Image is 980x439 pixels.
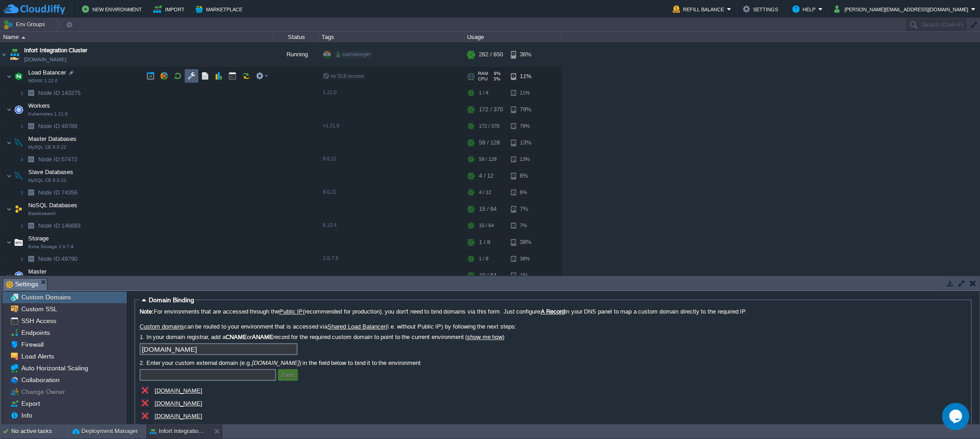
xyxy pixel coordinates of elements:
[11,424,68,439] div: No active tasks
[323,255,338,261] span: 2.0-7.8
[479,42,503,67] div: 262 / 650
[37,189,79,196] a: Node ID:74356
[140,323,966,330] label: can be routed to your environment that is accessed via (i.e. without Public IP) by following the ...
[511,219,540,233] div: 7%
[479,252,488,266] div: 1 / 8
[25,252,37,266] img: AMDAwAAAACH5BAEAAAAALAAAAAABAAEAAAICRAEAOw==
[28,111,68,117] span: Kubernetes 1.21.6
[20,329,51,337] a: Endpoints
[27,201,79,209] span: NoSQL Databases
[479,119,499,133] div: 172 / 370
[20,376,61,384] span: Collaboration
[27,135,78,142] a: Master DatabasesMySQL CE 8.0.22
[279,308,303,315] a: Public IP
[20,352,55,360] span: Load Alerts
[942,403,971,430] iframe: chat widget
[20,305,59,313] a: Custom SSL
[72,427,138,436] button: Deployment Manager
[492,71,501,76] span: 9%
[140,308,966,315] label: For environments that are accessed through the (recommended for production), you don't need to bi...
[28,78,58,84] span: NGINX 1.22.0
[27,102,51,109] a: WorkersKubernetes 1.21.6
[12,233,25,251] img: AMDAwAAAACH5BAEAAAAALAAAAAABAAEAAAICRAEAOw==
[792,4,818,15] button: Help
[37,255,79,263] a: Node ID:49790
[12,200,25,218] img: AMDAwAAAACH5BAEAAAAALAAAAAABAAEAAAICRAEAOw==
[3,18,48,31] button: Env Groups
[6,67,12,85] img: AMDAwAAAACH5BAEAAAAALAAAAAABAAEAAAICRAEAOw==
[21,36,25,39] img: AMDAwAAAACH5BAEAAAAALAAAAAABAAEAAAICRAEAOw==
[1,32,273,42] div: Name
[27,168,75,176] span: Slave Databases
[25,86,37,100] img: AMDAwAAAACH5BAEAAAAALAAAAAABAAEAAAICRAEAOw==
[511,200,540,218] div: 7%
[27,69,67,76] a: Load BalancerNGINX 1.22.0
[511,42,540,67] div: 36%
[27,268,48,275] a: Master
[6,100,12,119] img: AMDAwAAAACH5BAEAAAAALAAAAAABAAEAAAICRAEAOw==
[149,296,194,304] span: Domain Binding
[20,293,72,301] span: Custom Domains
[155,400,202,407] a: [DOMAIN_NAME]
[12,167,25,185] img: AMDAwAAAACH5BAEAAAAALAAAAAABAAEAAAICRAEAOw==
[6,279,38,290] span: Settings
[540,308,565,315] u: A Record
[323,189,337,195] span: 8.0.22
[28,145,66,150] span: MySQL CE 8.0.22
[511,233,540,251] div: 38%
[20,399,41,408] span: Export
[25,152,37,166] img: AMDAwAAAACH5BAEAAAAALAAAAAABAAEAAAICRAEAOw==
[479,200,497,218] div: 15 / 64
[25,219,37,233] img: AMDAwAAAACH5BAEAAAAALAAAAAABAAEAAAICRAEAOw==
[251,359,299,366] i: [DOMAIN_NAME]
[479,100,503,119] div: 172 / 370
[12,67,25,85] img: AMDAwAAAACH5BAEAAAAALAAAAAABAAEAAAICRAEAOw==
[20,317,58,325] a: SSH Access
[19,119,25,133] img: AMDAwAAAACH5BAEAAAAALAAAAAABAAEAAAICRAEAOw==
[27,102,51,110] span: Workers
[6,266,12,284] img: AMDAwAAAACH5BAEAAAAALAAAAAABAAEAAAICRAEAOw==
[479,86,488,100] div: 1 / 4
[323,90,337,95] span: 1.22.0
[467,334,503,340] a: show me how
[6,200,12,218] img: AMDAwAAAACH5BAEAAAAALAAAAAABAAEAAAICRAEAOw==
[8,42,21,67] img: AMDAwAAAACH5BAEAAAAALAAAAAABAAEAAAICRAEAOw==
[511,252,540,266] div: 38%
[155,413,202,419] a: [DOMAIN_NAME]
[323,156,337,161] span: 8.0.22
[226,334,247,340] b: CNAME
[334,50,372,59] div: sashaberger
[37,89,82,97] a: Node ID:143275
[37,255,79,263] span: 49790
[319,32,464,42] div: Tags
[19,219,25,233] img: AMDAwAAAACH5BAEAAAAALAAAAAABAAEAAAICRAEAOw==
[38,222,61,229] span: Node ID:
[479,134,500,152] div: 59 / 128
[37,189,79,196] span: 74356
[140,359,966,366] label: 2. Enter your custom external domain (e.g. ) in the field below to bind it to the environment
[0,42,8,67] img: AMDAwAAAACH5BAEAAAAALAAAAAABAAEAAAICRAEAOw==
[27,135,78,143] span: Master Databases
[20,388,66,396] span: Change Owner
[511,67,540,85] div: 11%
[38,255,61,262] span: Node ID:
[37,222,82,229] span: 146683
[25,185,37,200] img: AMDAwAAAACH5BAEAAAAALAAAAAABAAEAAAICRAEAOw==
[37,122,79,130] span: 49789
[323,73,364,79] span: no SLB access
[38,189,61,196] span: Node ID:
[511,100,540,119] div: 79%
[140,334,966,340] label: 1. In your domain registrar, add a or record for the required custom domain to point to the curre...
[478,71,488,76] span: RAM
[27,234,50,242] span: Storage
[37,222,82,229] a: Node ID:146683
[19,252,25,266] img: AMDAwAAAACH5BAEAAAAALAAAAAABAAEAAAICRAEAOw==
[37,122,79,130] a: Node ID:49789
[465,32,561,42] div: Usage
[511,119,540,133] div: 79%
[12,266,25,284] img: AMDAwAAAACH5BAEAAAAALAAAAAABAAEAAAICRAEAOw==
